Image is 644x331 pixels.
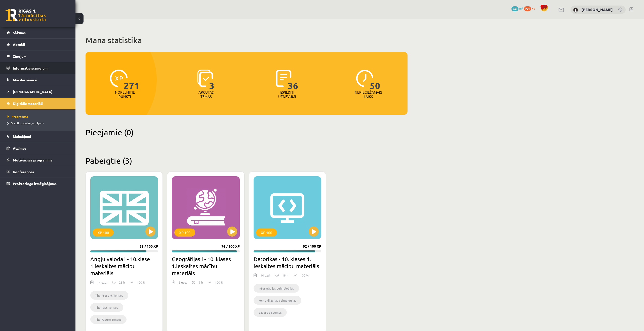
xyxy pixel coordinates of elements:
p: 9 h [199,280,203,285]
h2: Angļu valoda i - 10.klase 1.ieskaites mācību materiāls [90,255,158,277]
a: Biežāk uzdotie jautājumi [8,121,70,125]
h1: Mana statistika [86,35,408,45]
div: 14 uzd. [97,280,107,288]
span: Motivācijas programma [13,158,53,162]
span: Programma [8,115,28,119]
a: Mācību resursi [7,74,69,86]
p: Nopelnītie punkti [115,90,135,99]
a: 271 xp [524,6,538,10]
p: Apgūtās tēmas [196,90,216,99]
span: 36 [288,70,298,90]
a: Sākums [7,27,69,38]
span: 50 [370,70,380,90]
a: Konferences [7,166,69,178]
p: 23 h [119,280,125,285]
span: Digitālie materiāli [13,101,43,106]
div: XP 100 [93,229,114,237]
span: Sākums [13,30,26,35]
h2: Ģeogrāfijas i - 10. klases 1.ieskaites mācību materiāls [172,255,239,277]
p: 100 % [300,273,309,278]
span: Proktoringa izmēģinājums [13,181,57,186]
li: The Past Tenses [90,303,123,312]
a: Digitālie materiāli [7,98,69,109]
a: Informatīvie ziņojumi [7,62,69,74]
h2: Pabeigtie (3) [86,156,408,165]
li: datoru sistēmas [254,308,287,317]
a: [PERSON_NAME] [581,7,613,12]
a: [DEMOGRAPHIC_DATA] [7,86,69,97]
a: Ziņojumi [7,50,69,62]
span: [DEMOGRAPHIC_DATA] [13,89,52,94]
p: Nepieciešamais laiks [355,90,382,99]
span: Mācību resursi [13,78,37,82]
p: 100 % [137,280,145,285]
legend: Ziņojumi [13,50,69,62]
a: 249 mP [511,6,523,10]
div: XP 100 [174,229,195,237]
span: Konferences [13,170,34,174]
img: icon-learned-topics-4a711ccc23c960034f471b6e78daf4a3bad4a20eaf4de84257b87e66633f6470.svg [197,70,213,87]
span: mP [519,6,523,10]
p: 100 % [215,280,223,285]
a: Motivācijas programma [7,154,69,166]
span: 271 [524,6,531,11]
li: informācijas tehnoloģijas [254,284,299,293]
li: komunikācijas tehnoloģijas [254,296,301,305]
img: Klāvs Krūziņš [573,8,578,13]
img: icon-completed-tasks-ad58ae20a441b2904462921112bc710f1caf180af7a3daa7317a5a94f2d26646.svg [276,70,292,87]
div: 8 uzd. [179,280,187,288]
a: Aktuāli [7,39,69,50]
a: Maksājumi [7,131,69,142]
a: Proktoringa izmēģinājums [7,178,69,189]
img: icon-xp-0682a9bc20223a9ccc6f5883a126b849a74cddfe5390d2b41b4391c66f2066e7.svg [110,70,128,87]
span: 249 [511,6,518,11]
span: Atzīmes [13,146,26,150]
span: Aktuāli [13,42,25,47]
span: Biežāk uzdotie jautājumi [8,121,44,125]
span: 3 [209,70,215,90]
li: The Future Tenses [90,315,127,324]
span: xp [532,6,535,10]
img: icon-clock-7be60019b62300814b6bd22b8e044499b485619524d84068768e800edab66f18.svg [356,70,374,87]
a: Programma [8,114,70,119]
li: The Present Tenses [90,291,128,300]
p: 18 h [282,273,288,278]
legend: Maksājumi [13,131,69,142]
span: 271 [124,70,140,90]
a: Atzīmes [7,142,69,154]
h2: Datorikas - 10. klases 1. ieskaites mācību materiāls [254,255,321,269]
div: XP 100 [256,229,277,237]
p: Izpildīti uzdevumi [277,90,297,99]
div: 14 uzd. [260,273,270,281]
a: Rīgas 1. Tālmācības vidusskola [6,9,46,21]
legend: Informatīvie ziņojumi [13,62,69,74]
h2: Pieejamie (0) [86,127,408,137]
